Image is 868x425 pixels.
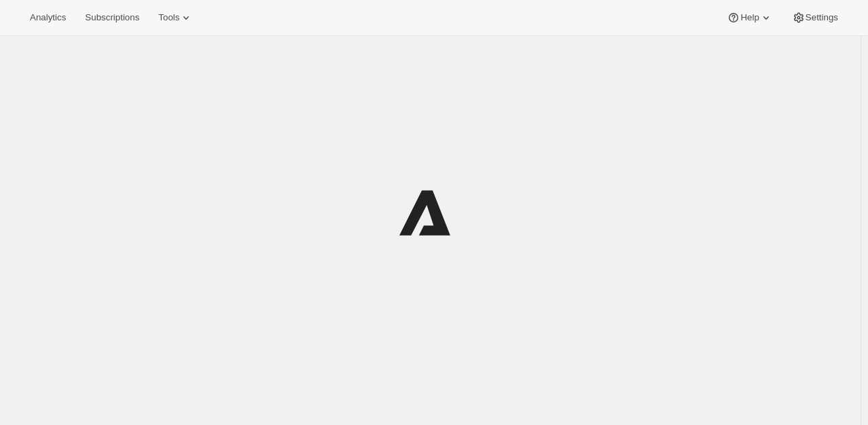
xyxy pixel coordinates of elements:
button: Settings [784,8,846,27]
button: Subscriptions [77,8,147,27]
span: Help [740,12,759,23]
span: Tools [158,12,179,23]
button: Analytics [22,8,74,27]
span: Analytics [30,12,66,23]
button: Help [719,8,780,27]
span: Subscriptions [85,12,139,23]
span: Settings [806,12,838,23]
button: Tools [150,8,201,27]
